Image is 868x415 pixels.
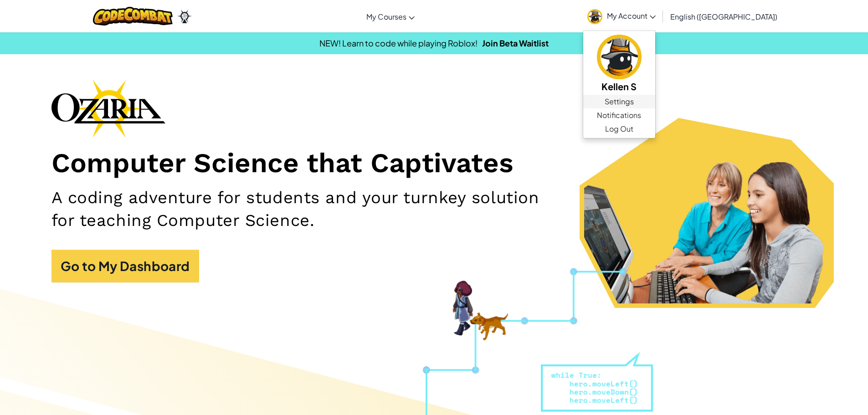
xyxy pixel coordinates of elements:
[592,79,646,93] h5: Kellen S
[51,186,565,231] h2: A coding adventure for students and your turnkey solution for teaching Computer Science.
[583,108,655,122] a: Notifications
[51,250,199,282] a: Go to My Dashboard
[583,33,655,95] a: Kellen S
[607,11,656,20] span: My Account
[51,147,817,180] h1: Computer Science that Captivates
[482,38,549,48] a: Join Beta Waitlist
[319,38,478,48] span: NEW! Learn to code while playing Roblox!
[583,95,655,108] a: Settings
[366,12,406,21] span: My Courses
[51,79,165,138] img: Ozaria branding logo
[666,4,782,29] a: English ([GEOGRAPHIC_DATA])
[93,7,173,26] img: CodeCombat logo
[597,35,642,79] img: avatar
[597,110,641,121] span: Notifications
[583,2,660,31] a: My Account
[587,9,602,24] img: avatar
[583,122,655,136] a: Log Out
[177,10,192,23] img: Ozaria
[362,4,419,29] a: My Courses
[670,12,777,21] span: English ([GEOGRAPHIC_DATA])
